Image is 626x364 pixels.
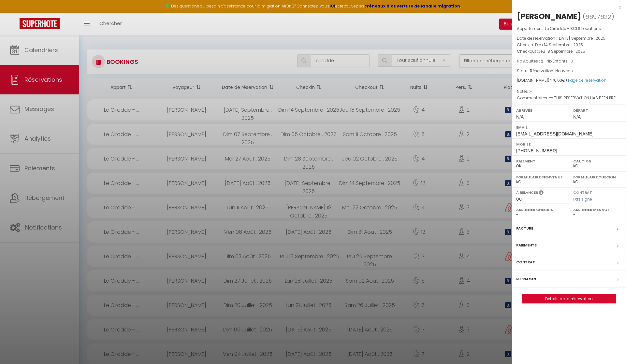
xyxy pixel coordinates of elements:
[516,114,524,119] span: N/A
[517,25,621,32] p: Appartement :
[517,11,581,21] div: [PERSON_NAME]
[538,49,585,54] span: Jeu 18 Septembre . 2025
[539,190,544,197] i: Sélectionner OUI si vous souhaiter envoyer les séquences de messages post-checkout
[573,190,592,194] label: Contrat
[516,242,537,249] label: Paiements
[517,35,621,42] p: Date de réservation :
[516,131,593,136] span: [EMAIL_ADDRESS][DOMAIN_NAME]
[548,77,567,83] span: ( €)
[585,13,611,21] span: 6697622
[573,196,592,202] span: Pas signé
[517,77,621,84] div: [DOMAIN_NAME]
[516,107,565,114] label: Arrivée
[517,68,621,74] p: Statut Réservation :
[557,35,605,41] span: [DATE] Septembre . 2025
[517,95,621,101] p: Commentaires :
[555,68,573,74] span: Nouveau
[516,141,622,147] label: Mobile
[516,158,565,164] label: Paiement
[516,174,565,180] label: Formulaire Bienvenue
[516,259,535,266] label: Contrat
[573,206,622,213] label: Assigner Menage
[545,26,601,31] span: Le Cirodde - SCLS Locations
[568,77,606,83] a: Page de réservation
[583,12,614,21] span: ( )
[512,3,621,11] div: x
[517,88,621,95] p: Notes :
[516,148,557,153] span: [PHONE_NUMBER]
[5,3,25,22] button: Ouvrir le widget de chat LiveChat
[549,77,562,83] span: 470.63
[546,58,573,64] span: Nb Enfants : 0
[517,48,621,55] p: Checkout :
[516,124,622,131] label: Email
[516,276,536,283] label: Messages
[516,206,565,213] label: Assigner Checkin
[522,295,616,303] a: Détails de la réservation
[517,42,621,48] p: Checkin :
[573,174,622,180] label: Formulaire Checkin
[517,58,573,64] span: Nb Adultes : 2 -
[516,225,533,232] label: Facture
[573,114,581,119] span: N/A
[573,107,622,114] label: Départ
[530,89,532,94] span: -
[516,190,538,195] label: A relancer
[573,158,622,164] label: Caution
[535,42,583,48] span: Dim 14 Septembre . 2025
[522,294,616,303] button: Détails de la réservation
